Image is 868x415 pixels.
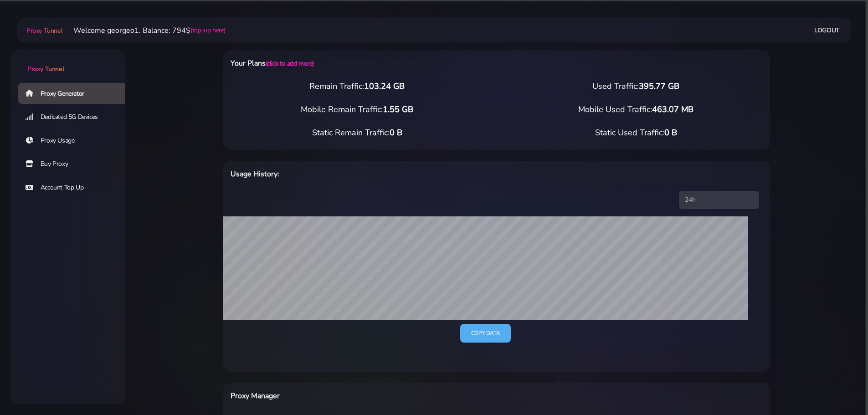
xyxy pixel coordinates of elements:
li: Welcome georgeo1. Balance: 794$ [62,25,226,36]
a: Proxy Tunnel [11,50,125,74]
a: Copy data [460,324,511,343]
div: Mobile Remain Traffic: [218,103,497,116]
iframe: Webchat Widget [734,266,857,404]
div: Static Remain Traffic: [218,127,497,139]
a: Logout [814,22,840,39]
div: Remain Traffic: [218,80,497,92]
span: 103.24 GB [364,81,405,92]
a: Proxy Usage [18,130,132,151]
h6: Proxy Manager [231,390,536,402]
span: 1.55 GB [383,104,413,115]
span: 0 B [390,127,402,138]
div: Used Traffic: [497,80,776,92]
span: Proxy Tunnel [27,65,64,73]
a: Dedicated 5G Devices [18,107,132,128]
a: (click to add more) [266,59,314,68]
span: 395.77 GB [639,81,679,92]
span: 463.07 MB [652,104,693,115]
a: Account Top Up [18,177,132,198]
span: 0 B [664,127,677,138]
h6: Usage History: [231,168,536,180]
span: Proxy Tunnel [26,26,62,35]
a: Proxy Generator [18,83,132,104]
div: Static Used Traffic: [497,127,776,139]
div: Mobile Used Traffic: [497,103,776,116]
a: Buy Proxy [18,154,132,174]
a: Proxy Tunnel [25,23,62,38]
h6: Your Plans [231,57,536,69]
a: (top-up here) [190,26,226,35]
